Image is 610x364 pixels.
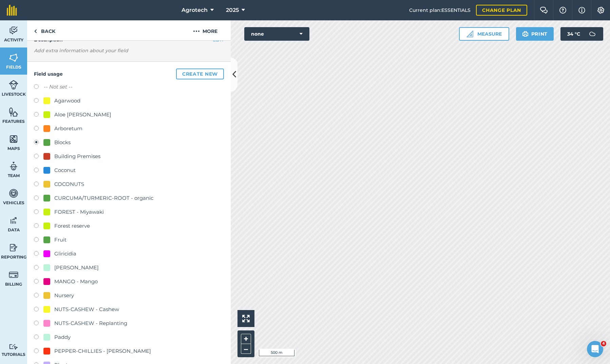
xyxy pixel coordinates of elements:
img: svg+xml;base64,PD94bWwgdmVyc2lvbj0iMS4wIiBlbmNvZGluZz0idXRmLTgiPz4KPCEtLSBHZW5lcmF0b3I6IEFkb2JlIE... [9,80,18,90]
div: Coconut [54,166,76,174]
div: COCONUTS [54,180,84,188]
div: Paddy [54,333,71,341]
img: svg+xml;base64,PD94bWwgdmVyc2lvbj0iMS4wIiBlbmNvZGluZz0idXRmLTgiPz4KPCEtLSBHZW5lcmF0b3I6IEFkb2JlIE... [9,344,18,350]
button: none [244,27,309,41]
img: svg+xml;base64,PHN2ZyB4bWxucz0iaHR0cDovL3d3dy53My5vcmcvMjAwMC9zdmciIHdpZHRoPSI5IiBoZWlnaHQ9IjI0Ii... [34,27,37,35]
a: Change plan [476,5,527,16]
iframe: Intercom live chat [587,341,603,357]
div: Blocks [54,138,71,147]
img: svg+xml;base64,PD94bWwgdmVyc2lvbj0iMS4wIiBlbmNvZGluZz0idXRmLTgiPz4KPCEtLSBHZW5lcmF0b3I6IEFkb2JlIE... [9,161,18,171]
button: Create new [176,69,224,79]
div: NUTS-CASHEW - Cashew [54,305,119,313]
div: CURCUMA/TURMERIC-ROOT - organic [54,194,153,202]
div: Agarwood [54,97,80,105]
img: svg+xml;base64,PHN2ZyB4bWxucz0iaHR0cDovL3d3dy53My5vcmcvMjAwMC9zdmciIHdpZHRoPSI1NiIgaGVpZ2h0PSI2MC... [9,107,18,117]
img: svg+xml;base64,PD94bWwgdmVyc2lvbj0iMS4wIiBlbmNvZGluZz0idXRmLTgiPz4KPCEtLSBHZW5lcmF0b3I6IEFkb2JlIE... [9,25,18,36]
img: svg+xml;base64,PHN2ZyB4bWxucz0iaHR0cDovL3d3dy53My5vcmcvMjAwMC9zdmciIHdpZHRoPSIyMCIgaGVpZ2h0PSIyNC... [193,27,200,35]
img: Ruler icon [466,31,473,37]
img: svg+xml;base64,PHN2ZyB4bWxucz0iaHR0cDovL3d3dy53My5vcmcvMjAwMC9zdmciIHdpZHRoPSI1NiIgaGVpZ2h0PSI2MC... [9,53,18,63]
div: Building Premises [54,152,100,160]
img: Two speech bubbles overlapping with the left bubble in the forefront [540,7,548,14]
img: svg+xml;base64,PD94bWwgdmVyc2lvbj0iMS4wIiBlbmNvZGluZz0idXRmLTgiPz4KPCEtLSBHZW5lcmF0b3I6IEFkb2JlIE... [9,188,18,198]
button: 34 °C [560,27,603,41]
a: Back [27,20,62,40]
img: svg+xml;base64,PD94bWwgdmVyc2lvbj0iMS4wIiBlbmNvZGluZz0idXRmLTgiPz4KPCEtLSBHZW5lcmF0b3I6IEFkb2JlIE... [9,243,18,253]
img: A question mark icon [559,7,567,14]
img: fieldmargin Logo [7,5,17,16]
div: NUTS-CASHEW - Replanting [54,319,127,327]
label: -- Not set -- [43,83,72,91]
div: Aloe [PERSON_NAME] [54,111,111,119]
img: svg+xml;base64,PHN2ZyB4bWxucz0iaHR0cDovL3d3dy53My5vcmcvMjAwMC9zdmciIHdpZHRoPSIxOSIgaGVpZ2h0PSIyNC... [522,30,529,38]
div: Fruit [54,236,66,244]
div: FOREST - Miyawaki [54,208,104,216]
span: Current plan : ESSENTIALS [409,6,471,14]
div: MANGO - Mango [54,277,98,286]
img: A cog icon [597,7,605,14]
div: Forest reserve [54,222,90,230]
img: svg+xml;base64,PHN2ZyB4bWxucz0iaHR0cDovL3d3dy53My5vcmcvMjAwMC9zdmciIHdpZHRoPSI1NiIgaGVpZ2h0PSI2MC... [9,134,18,144]
button: Measure [459,27,509,41]
button: – [241,344,251,354]
div: PEPPER-CHILLIES - [PERSON_NAME] [54,347,151,355]
div: Arboretum [54,124,82,133]
img: svg+xml;base64,PD94bWwgdmVyc2lvbj0iMS4wIiBlbmNvZGluZz0idXRmLTgiPz4KPCEtLSBHZW5lcmF0b3I6IEFkb2JlIE... [9,215,18,226]
img: svg+xml;base64,PD94bWwgdmVyc2lvbj0iMS4wIiBlbmNvZGluZz0idXRmLTgiPz4KPCEtLSBHZW5lcmF0b3I6IEFkb2JlIE... [9,270,18,280]
h4: Field usage [34,69,224,79]
span: 34 ° C [567,27,580,41]
em: Add extra information about your field [34,47,128,54]
img: Four arrows, one pointing top left, one top right, one bottom right and the last bottom left [242,315,250,322]
img: svg+xml;base64,PHN2ZyB4bWxucz0iaHR0cDovL3d3dy53My5vcmcvMjAwMC9zdmciIHdpZHRoPSIxNyIgaGVpZ2h0PSIxNy... [578,6,585,14]
button: More [180,20,231,40]
div: [PERSON_NAME] [54,264,99,272]
button: + [241,334,251,344]
span: Agrotech [182,6,208,14]
button: Print [516,27,554,41]
img: svg+xml;base64,PD94bWwgdmVyc2lvbj0iMS4wIiBlbmNvZGluZz0idXRmLTgiPz4KPCEtLSBHZW5lcmF0b3I6IEFkb2JlIE... [586,27,599,41]
span: 4 [601,341,606,346]
span: 2025 [226,6,239,14]
div: Nursery [54,291,74,300]
div: Gliricidia [54,250,76,258]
